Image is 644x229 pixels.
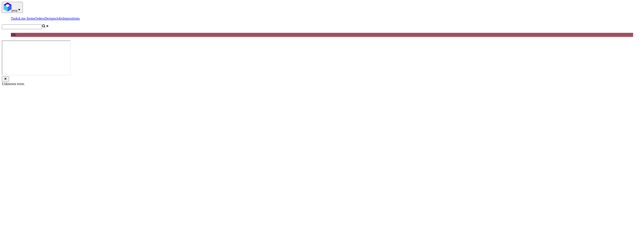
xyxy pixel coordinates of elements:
figcaption: NK [11,33,633,37]
button: pma [2,2,23,13]
a: Line Items [19,17,35,20]
a: Orders [35,17,45,20]
img: logo [4,2,12,12]
a: Tasks [11,17,19,20]
a: Designs [45,17,56,20]
a: Jobs [56,17,62,20]
div: Unknown error. [2,82,642,86]
a: Impositions [63,17,80,20]
span: pma [12,9,17,12]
